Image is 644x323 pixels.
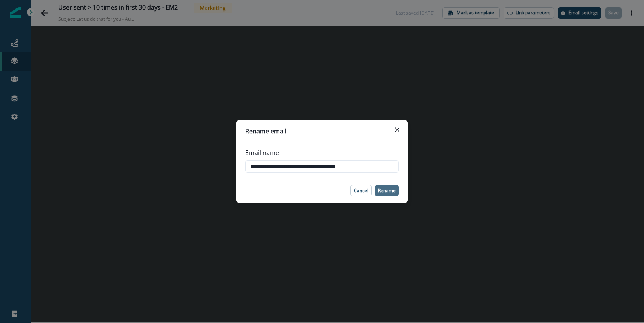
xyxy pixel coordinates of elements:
[391,124,403,136] button: Close
[245,148,279,157] p: Email name
[375,185,399,196] button: Rename
[245,127,286,136] p: Rename email
[350,185,372,196] button: Cancel
[378,188,396,193] p: Rename
[354,188,368,193] p: Cancel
